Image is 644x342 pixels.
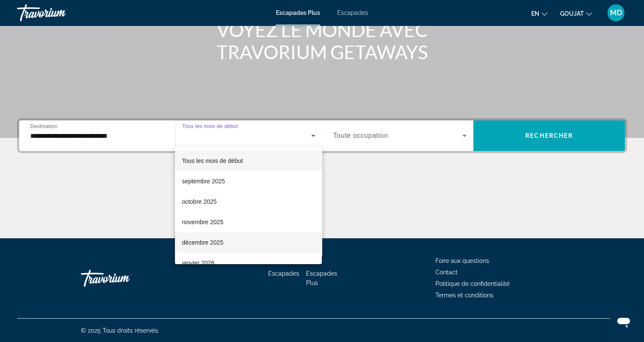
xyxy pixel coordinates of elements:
font: décembre 2025 [182,239,223,246]
font: octobre 2025 [182,198,217,205]
iframe: Bouton de lancement de la fenêtre de messagerie [610,308,637,335]
font: novembre 2025 [182,219,223,225]
font: septembre 2025 [182,178,225,185]
font: janvier 2026 [182,259,214,266]
span: Tous les mois de début [182,157,243,164]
